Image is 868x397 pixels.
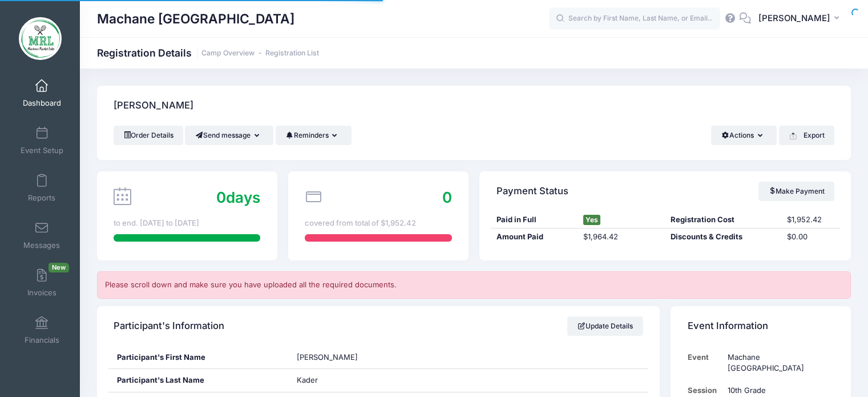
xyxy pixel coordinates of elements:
[19,17,62,60] img: Machane Racket Lake
[758,12,830,25] span: [PERSON_NAME]
[297,375,318,384] span: Kader
[665,231,782,243] div: Discounts & Credits
[297,352,358,362] span: [PERSON_NAME]
[688,346,722,380] td: Event
[97,6,294,32] h1: Machane [GEOGRAPHIC_DATA]
[15,215,69,255] a: Messages
[751,6,851,32] button: [PERSON_NAME]
[567,316,643,336] a: Update Details
[15,263,69,303] a: InvoicesNew
[15,168,69,208] a: Reports
[496,175,568,207] h4: Payment Status
[779,126,834,145] button: Export
[583,215,600,225] span: Yes
[665,214,782,226] div: Registration Cost
[442,189,452,206] span: 0
[758,182,834,201] a: Make Payment
[23,240,60,250] span: Messages
[21,146,63,155] span: Event Setup
[216,186,260,208] div: days
[216,189,226,206] span: 0
[97,271,851,299] div: Please scroll down and make sure you have uploaded all the required documents.
[185,126,273,145] button: Send message
[15,73,69,113] a: Dashboard
[28,193,55,203] span: Reports
[688,310,768,342] h4: Event Information
[15,121,69,161] a: Event Setup
[711,126,777,145] button: Actions
[114,218,260,229] div: to end. [DATE] to [DATE]
[114,126,183,145] a: Order Details
[265,49,319,58] a: Registration List
[97,47,319,59] h1: Registration Details
[114,310,224,342] h4: Participant's Information
[201,49,255,58] a: Camp Overview
[108,369,289,392] div: Participant's Last Name
[108,346,289,369] div: Participant's First Name
[114,90,193,122] h4: [PERSON_NAME]
[27,288,56,298] span: Invoices
[25,335,59,345] span: Financials
[276,126,352,145] button: Reminders
[578,231,665,243] div: $1,964.42
[23,98,61,108] span: Dashboard
[49,263,69,272] span: New
[782,231,840,243] div: $0.00
[305,218,451,229] div: covered from total of $1,952.42
[782,214,840,226] div: $1,952.42
[491,214,578,226] div: Paid in Full
[549,7,720,30] input: Search by First Name, Last Name, or Email...
[491,231,578,243] div: Amount Paid
[15,310,69,350] a: Financials
[722,346,834,380] td: Machane [GEOGRAPHIC_DATA]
